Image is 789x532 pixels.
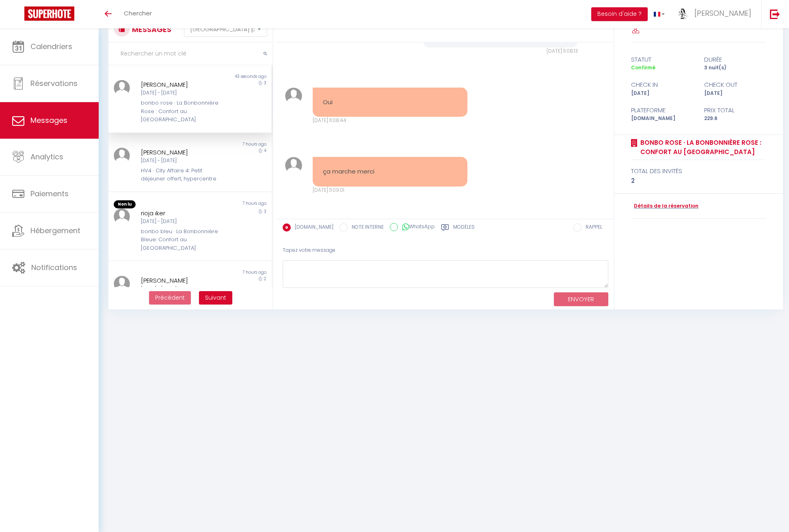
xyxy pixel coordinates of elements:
a: bonbo rose · La Bonbonnière Rose : Confort au [GEOGRAPHIC_DATA] [638,138,766,157]
div: [DATE] - [DATE] [141,218,226,225]
span: Suivant [205,294,226,302]
button: Next [199,291,232,305]
div: HV4 · City Affaire 4: Petit déjeuner offert, hypercentre [141,167,226,183]
div: bonbo bleu · La Bonbonnière Bleue: Confort au [GEOGRAPHIC_DATA] [141,227,226,252]
a: Détails de la réservation [631,202,698,210]
div: durée [698,55,771,64]
pre: ça marche merci [323,167,457,176]
span: Réservations [30,78,78,88]
span: Analytics [30,152,63,162]
div: [DATE] 11:09:01 [313,187,467,194]
span: Calendriers [30,41,72,51]
img: ... [285,88,302,105]
span: 3 [264,80,266,86]
span: Chercher [124,9,152,17]
div: check out [698,80,771,90]
div: Plateforme [626,105,698,115]
div: [DATE] [626,90,698,97]
div: [DATE] [698,90,771,97]
div: [PERSON_NAME] [141,276,226,285]
div: statut [626,55,698,64]
span: Paiements [30,189,69,199]
div: [DOMAIN_NAME] [626,115,698,122]
button: Previous [149,291,191,305]
div: rioja iker [141,208,226,218]
span: Notifications [31,262,77,272]
div: 7 hours ago [190,141,272,148]
img: ... [285,157,302,174]
div: 7 hours ago [190,269,272,276]
span: 2 [264,276,266,282]
img: logout [770,9,780,19]
label: Modèles [453,223,475,234]
span: 3 [264,208,266,215]
div: [DATE] - [DATE] [141,285,226,293]
div: 2 [631,176,766,186]
div: Tapez votre message [283,240,608,260]
div: 3 nuit(s) [698,64,771,72]
div: [DATE] 11:08:13 [423,47,578,55]
span: Hébergement [30,225,80,236]
img: ... [114,148,130,164]
span: Précédent [155,294,185,302]
img: ... [114,276,130,292]
pre: Oui [323,98,457,107]
h3: MESSAGES [130,20,171,39]
div: [DATE] - [DATE] [141,157,226,165]
span: Messages [30,115,67,125]
div: check in [626,80,698,90]
img: ... [677,7,689,19]
label: NOTE INTERNE [348,223,384,232]
label: WhatsApp [398,223,435,232]
div: total des invités [631,166,766,176]
div: 7 hours ago [190,200,272,208]
img: ... [114,80,130,96]
span: Confirmé [631,64,655,71]
input: Rechercher un mot clé [108,43,272,65]
div: bonbo rose · La Bonbonnière Rose : Confort au [GEOGRAPHIC_DATA] [141,99,226,124]
div: [DATE] - [DATE] [141,89,226,97]
div: 43 seconds ago [190,73,272,80]
span: 4 [264,148,266,154]
span: Non lu [114,200,136,208]
div: Prix total [698,105,771,115]
div: [PERSON_NAME] [141,80,226,90]
label: [DOMAIN_NAME] [291,223,333,232]
button: Besoin d'aide ? [591,7,648,21]
button: Ouvrir le widget de chat LiveChat [6,3,31,28]
button: ENVOYER [554,292,608,307]
label: RAPPEL [581,223,602,232]
img: ... [114,208,130,225]
div: [PERSON_NAME] [141,148,226,157]
div: [DATE] 11:08:44 [313,117,467,124]
span: [PERSON_NAME] [694,8,751,18]
img: Super Booking [24,6,74,21]
div: 229.6 [698,115,771,122]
